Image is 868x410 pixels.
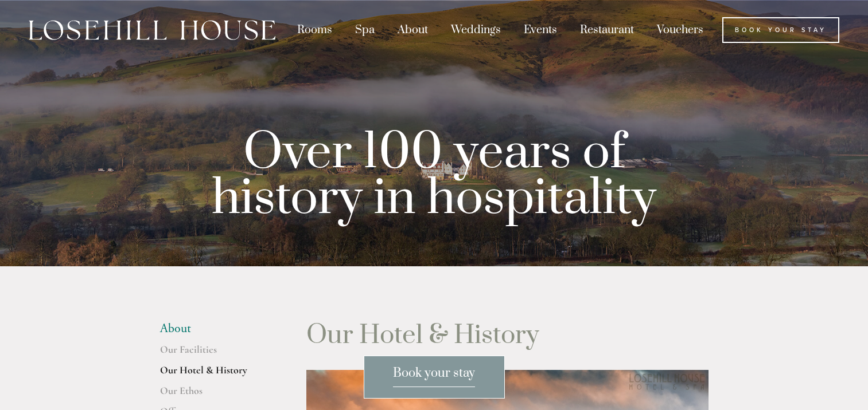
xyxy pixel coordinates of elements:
[647,17,714,43] a: Vouchers
[441,17,511,43] div: Weddings
[393,365,475,387] span: Book your stay
[387,17,438,43] div: About
[306,321,709,350] h1: Our Hotel & History
[160,343,270,364] a: Our Facilities
[722,17,839,43] a: Book Your Stay
[570,17,644,43] div: Restaurant
[364,356,505,399] a: Book your stay
[345,17,385,43] div: Spa
[178,130,690,222] p: Over 100 years of history in hospitality
[29,20,275,40] img: Losehill House
[287,17,342,43] div: Rooms
[160,321,270,336] li: About
[513,17,567,43] div: Events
